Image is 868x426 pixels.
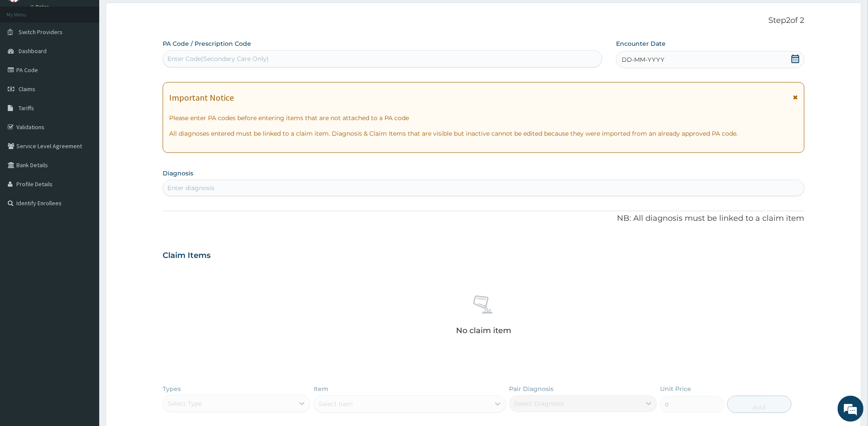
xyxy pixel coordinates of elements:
[30,4,51,10] a: Online
[163,213,805,224] p: NB: All diagnosis must be linked to a claim item
[163,39,251,48] label: PA Code / Prescription Code
[456,326,511,335] p: No claim item
[19,47,47,55] span: Dashboard
[169,114,798,122] p: Please enter PA codes before entering items that are not attached to a PA code
[19,85,35,93] span: Claims
[167,54,269,63] div: Enter Code(Secondary Care Only)
[163,251,211,261] h3: Claim Items
[622,55,664,64] span: DD-MM-YYYY
[167,184,214,192] div: Enter diagnosis
[169,129,798,138] p: All diagnoses entered must be linked to a claim item. Diagnosis & Claim Items that are visible bu...
[163,16,805,25] p: Step 2 of 2
[19,28,63,36] span: Switch Providers
[169,93,234,102] h1: Important Notice
[19,104,34,112] span: Tariffs
[163,169,193,178] label: Diagnosis
[616,39,666,48] label: Encounter Date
